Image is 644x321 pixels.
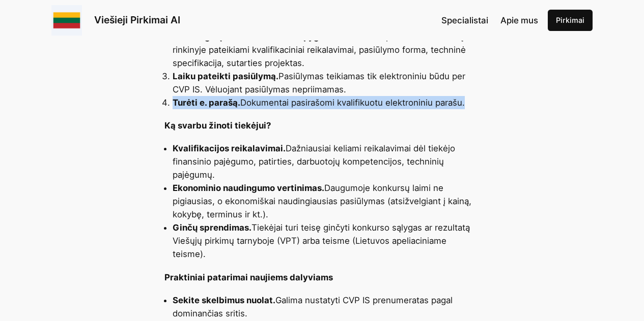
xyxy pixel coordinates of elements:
a: Viešieji Pirkimai AI [94,14,180,26]
a: Specialistai [441,14,488,27]
img: Viešieji pirkimai logo [51,5,82,36]
strong: Kvalifikacijos reikalavimai. [173,143,286,153]
strong: Sekite skelbimus nuolat. [173,295,275,305]
strong: Ginčų sprendimas. [173,222,251,233]
span: Specialistai [441,15,488,25]
li: Kiekviename pirkimo dokumentų rinkinyje pateikiami kvalifikaciniai reikalavimai, pasiūlymo forma,... [173,30,480,70]
nav: Navigation [441,14,538,27]
li: Tiekėjai turi teisę ginčyti konkurso sąlygas ar rezultatą Viešųjų pirkimų tarnyboje (VPT) arba te... [173,221,480,261]
li: Dažniausiai keliami reikalavimai dėl tiekėjo finansinio pajėgumo, patirties, darbuotojų kompetenc... [173,142,480,181]
strong: Ekonominio naudingumo vertinimas. [173,183,324,193]
strong: Laiku pateikti pasiūlymą. [173,71,278,81]
span: Apie mus [500,15,538,25]
li: Galima nustatyti CVP IS prenumeratas pagal dominančias sritis. [173,294,480,320]
a: Apie mus [500,14,538,27]
li: Dokumentai pasirašomi kvalifikuotu elektroniniu parašu. [173,96,480,109]
a: Pirkimai [548,10,593,31]
li: Pasiūlymas teikiamas tik elektroniniu būdu per CVP IS. Vėluojant pasiūlymas nepriimamas. [173,70,480,96]
strong: Praktiniai patarimai naujiems dalyviams [164,272,333,282]
strong: Atsakingai įvertinti konkurso sąlygas. [173,31,331,42]
li: Daugumoje konkursų laimi ne pigiausias, o ekonomiškai naudingiausias pasiūlymas (atsižvelgiant į ... [173,181,480,221]
strong: Turėti e. parašą. [173,98,240,108]
strong: Ką svarbu žinoti tiekėjui? [164,120,271,131]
